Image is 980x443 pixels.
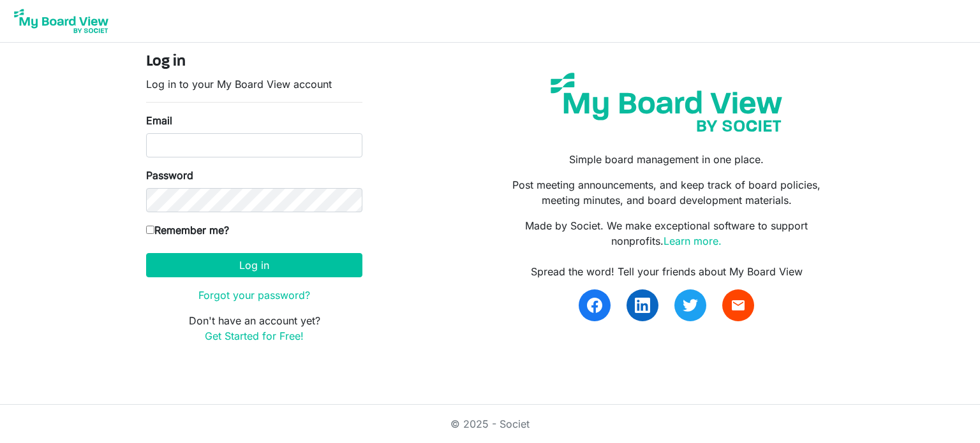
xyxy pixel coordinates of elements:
[146,253,362,277] button: Log in
[146,222,229,238] label: Remember me?
[146,168,193,183] label: Password
[541,63,792,142] img: my-board-view-societ.svg
[731,298,746,313] span: email
[683,298,698,313] img: twitter.svg
[587,298,602,313] img: facebook.svg
[146,313,362,344] p: Don't have an account yet?
[146,113,172,128] label: Email
[500,152,834,167] p: Simple board management in one place.
[664,235,722,247] a: Learn more.
[500,177,834,208] p: Post meeting announcements, and keep track of board policies, meeting minutes, and board developm...
[635,298,650,313] img: linkedin.svg
[146,226,154,234] input: Remember me?
[198,289,310,301] a: Forgot your password?
[146,53,362,71] h4: Log in
[722,289,754,321] a: email
[205,330,304,342] a: Get Started for Free!
[146,76,362,92] p: Log in to your My Board View account
[10,5,112,37] img: My Board View Logo
[500,264,834,279] div: Spread the word! Tell your friends about My Board View
[500,218,834,249] p: Made by Societ. We make exceptional software to support nonprofits.
[450,418,530,430] a: © 2025 - Societ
